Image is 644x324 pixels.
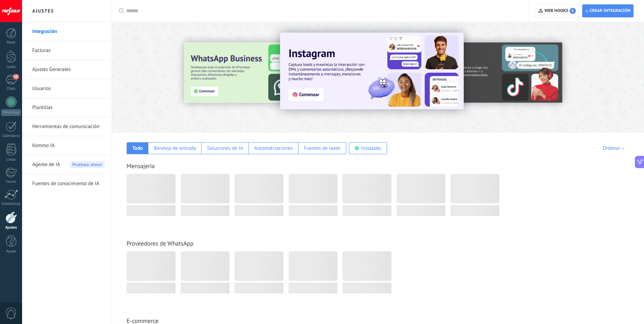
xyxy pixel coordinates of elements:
[1,226,21,230] div: Ajustes
[22,60,112,79] li: Ajustes Generales
[32,174,105,193] a: Fuentes de conocimiento de IA
[32,136,105,155] a: Kommo IA
[254,145,293,151] div: Automatizaciones
[22,79,112,98] li: Usuarios
[361,145,381,151] div: Instalado
[570,8,576,14] span: 1
[70,161,105,168] span: Pruébalo ahora!
[32,98,105,117] a: Plantillas
[1,158,21,162] div: Listas
[154,145,196,151] div: Bandeja de entrada
[32,117,105,136] a: Herramientas de comunicación
[22,155,112,174] li: Agente de IA
[1,109,21,116] div: WhatsApp
[582,4,633,17] button: Crear integración
[1,87,21,91] div: Chats
[1,180,21,184] div: Correo
[132,145,143,151] div: Todo
[32,155,60,174] span: Agente de IA
[1,65,21,69] div: Leads
[32,22,105,41] a: Integración
[32,79,105,98] a: Usuarios
[127,162,155,170] a: Mensajería
[22,41,112,60] li: Facturas
[1,40,21,45] div: Panel
[127,239,194,247] a: Proveedores de WhatsApp
[603,145,627,151] div: Ordenar
[280,33,464,109] img: Slide 1
[1,249,21,254] div: Ayuda
[1,134,21,138] div: Calendario
[32,60,105,79] a: Ajustes Generales
[535,4,578,17] button: Web hooks1
[32,41,105,60] a: Facturas
[590,8,630,14] span: Crear integración
[545,8,576,14] span: Web hooks
[22,174,112,193] li: Fuentes de conocimiento de IA
[207,145,243,151] div: Soluciones de IA
[22,117,112,136] li: Herramientas de comunicación
[304,145,341,151] div: Fuentes de leads
[22,136,112,155] li: Kommo IA
[22,22,112,41] li: Integración
[13,74,19,79] span: 10
[1,202,21,206] div: Estadísticas
[418,42,562,103] img: Slide 2
[184,42,329,103] img: Slide 3
[32,155,105,174] a: Agente de IAPruébalo ahora!
[22,98,112,117] li: Plantillas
